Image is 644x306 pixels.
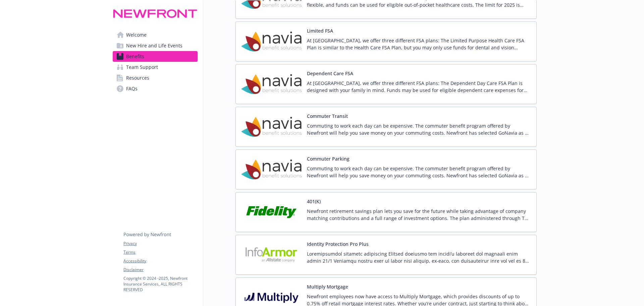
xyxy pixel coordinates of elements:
a: Welcome [113,30,198,40]
button: Commuter Parking [307,155,350,162]
span: Welcome [126,30,147,40]
p: Commuting to work each day can be expensive. The commuter benefit program offered by Newfront wil... [307,122,531,136]
button: Commuter Transit [307,113,348,120]
a: Team Support [113,62,198,73]
a: FAQs [113,83,198,94]
img: Navia Benefit Solutions carrier logo [241,155,302,184]
a: Disclaimer [123,267,197,273]
img: Fidelity Investments carrier logo [241,198,302,226]
img: Navia Benefit Solutions carrier logo [241,113,302,141]
span: FAQs [126,83,138,94]
p: Commuting to work each day can be expensive. The commuter benefit program offered by Newfront wil... [307,165,531,179]
span: Benefits [126,51,144,62]
a: Privacy [123,241,197,247]
a: Accessibility [123,258,197,264]
span: Team Support [126,62,158,73]
p: Copyright © 2024 - 2025 , Newfront Insurance Services, ALL RIGHTS RESERVED [123,275,197,293]
p: Loremipsumdol sitametc adipiscing Elitsed doeiusmo tem incidi’u laboreet dol magnaali enim admin ... [307,250,531,264]
p: At [GEOGRAPHIC_DATA], we offer three different FSA plans: The Limited Purpose Health Care FSA Pla... [307,37,531,51]
p: At [GEOGRAPHIC_DATA], we offer three different FSA plans: The Dependent Day Care FSA Plan is desi... [307,80,531,94]
a: Resources [113,73,198,83]
img: Navia Benefit Solutions carrier logo [241,27,302,56]
button: Identity Protection Pro Plus [307,241,369,248]
span: New Hire and Life Events [126,40,182,51]
a: Benefits [113,51,198,62]
button: Dependent Care FSA [307,70,353,77]
a: New Hire and Life Events [113,40,198,51]
a: Terms [123,249,197,255]
img: Navia Benefit Solutions carrier logo [241,70,302,98]
button: Multiply Mortgage [307,283,348,290]
button: Limited FSA [307,27,333,34]
p: Newfront retirement savings plan lets you save for the future while taking advantage of company m... [307,208,531,222]
button: 401(K) [307,198,321,205]
span: Resources [126,73,149,83]
img: Infoarmor, Inc. carrier logo [241,241,302,269]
